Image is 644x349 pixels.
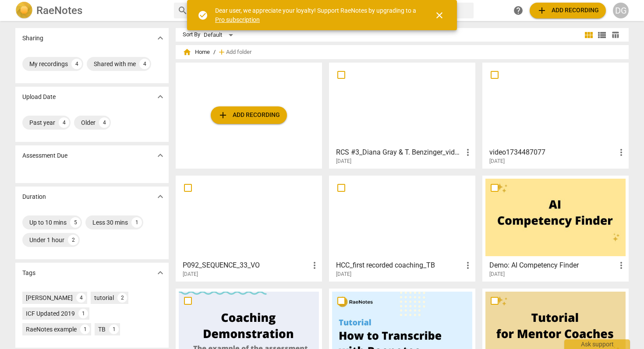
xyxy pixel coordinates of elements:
[26,325,77,334] div: RaeNotes example
[139,59,150,69] div: 4
[611,31,619,39] span: table_chart
[204,28,236,42] div: Default
[80,324,90,334] div: 1
[217,48,226,56] span: add
[489,158,505,165] span: [DATE]
[183,260,309,271] h3: P092_SEQUENCE_33_VO
[336,158,351,165] span: [DATE]
[154,266,167,279] button: Show more
[78,309,88,318] div: 1
[81,118,96,127] div: Older
[429,5,450,26] button: Close
[22,151,67,160] p: Assessment Due
[29,118,55,127] div: Past year
[463,147,473,158] span: more_vert
[179,179,319,278] a: P092_SEQUENCE_33_VO[DATE]
[226,49,251,56] span: Add folder
[434,10,445,21] span: close
[117,293,127,303] div: 2
[609,28,622,42] button: Table view
[215,6,418,24] div: Dear user, we appreciate your loyalty! Support RaeNotes by upgrading to a
[15,2,33,19] img: Logo
[183,48,210,56] span: Home
[22,34,43,43] p: Sharing
[177,5,188,16] span: search
[332,179,472,278] a: HCC_first recorded coaching_TB[DATE]
[582,28,595,42] button: Tile view
[597,30,607,40] span: view_list
[616,147,626,158] span: more_vert
[584,30,594,40] span: view_module
[154,190,167,203] button: Show more
[537,5,547,16] span: add
[183,271,198,278] span: [DATE]
[70,217,81,228] div: 5
[29,218,67,227] div: Up to 10 mins
[15,2,167,19] a: LogoRaeNotes
[211,106,287,124] button: Upload
[22,268,35,278] p: Tags
[537,5,599,16] span: Add recording
[595,28,609,42] button: List view
[109,324,119,334] div: 1
[489,147,616,158] h3: video1734487077
[218,110,280,120] span: Add recording
[154,90,167,103] button: Show more
[68,235,78,245] div: 2
[131,217,142,228] div: 1
[613,3,629,18] button: DG
[463,260,473,271] span: more_vert
[99,117,110,128] div: 4
[183,32,200,38] div: Sort By
[98,325,106,334] div: TB
[489,260,616,271] h3: Demo: AI Competency Finder
[530,3,606,18] button: Upload
[29,60,68,68] div: My recordings
[154,32,167,45] button: Show more
[513,5,524,16] span: help
[332,66,472,165] a: RCS #3_Diana Gray & T. Benzinger_video1789165040[DATE]
[336,271,351,278] span: [DATE]
[36,4,82,17] h2: RaeNotes
[616,260,626,271] span: more_vert
[309,260,320,271] span: more_vert
[22,92,56,102] p: Upload Date
[564,339,630,349] div: Ask support
[336,147,463,158] h3: RCS #3_Diana Gray & T. Benzinger_video1789165040
[155,191,166,202] span: expand_more
[94,293,114,302] div: tutorial
[198,10,208,21] span: check_circle
[489,271,505,278] span: [DATE]
[155,150,166,161] span: expand_more
[485,179,626,278] a: Demo: AI Competency Finder[DATE]
[155,92,166,102] span: expand_more
[155,268,166,278] span: expand_more
[510,3,526,18] a: Help
[155,33,166,43] span: expand_more
[94,60,136,68] div: Shared with me
[29,236,64,244] div: Under 1 hour
[215,16,260,23] a: Pro subscription
[71,59,82,69] div: 4
[59,117,69,128] div: 4
[485,66,626,165] a: video1734487077[DATE]
[336,260,463,271] h3: HCC_first recorded coaching_TB
[22,192,46,201] p: Duration
[76,293,86,303] div: 4
[218,110,228,120] span: add
[183,48,191,56] span: home
[213,49,216,56] span: /
[92,218,128,227] div: Less 30 mins
[26,293,73,302] div: [PERSON_NAME]
[154,149,167,162] button: Show more
[26,309,75,318] div: ICF Updated 2019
